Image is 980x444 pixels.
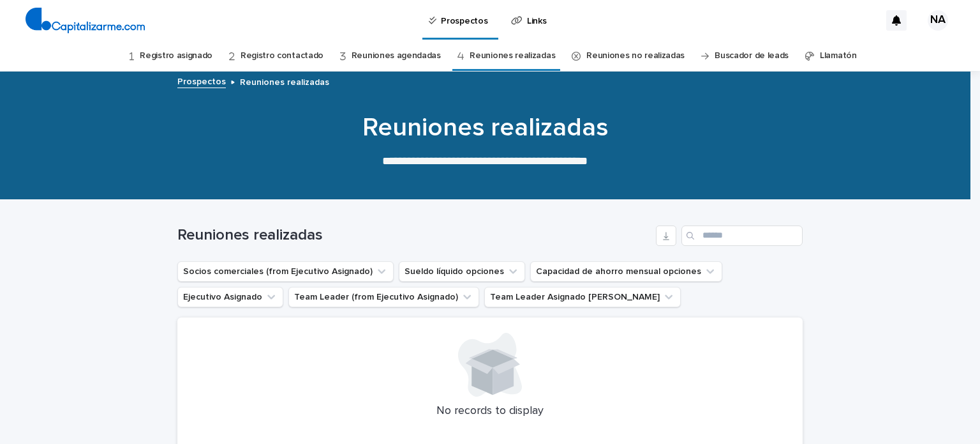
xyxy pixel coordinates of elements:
a: Registro asignado [140,41,212,71]
a: Buscador de leads [715,41,789,71]
h1: Reuniones realizadas [172,112,798,143]
button: Socios comerciales (from Ejecutivo Asignado) [177,261,394,282]
a: Prospectos [177,73,226,88]
input: Search [681,226,803,246]
p: No records to display [193,404,787,418]
div: NA [928,10,948,31]
p: Reuniones realizadas [240,74,329,88]
img: 4arMvv9wSvmHTHbXwTim [26,8,145,33]
button: Sueldo líquido opciones [399,261,525,282]
a: Registro contactado [241,41,323,71]
button: Ejecutivo Asignado [177,287,283,307]
button: Team Leader Asignado LLamados [484,287,681,307]
h1: Reuniones realizadas [177,226,651,245]
a: Llamatón [820,41,857,71]
button: Team Leader (from Ejecutivo Asignado) [288,287,479,307]
button: Capacidad de ahorro mensual opciones [530,261,722,282]
a: Reuniones realizadas [470,41,555,71]
a: Reuniones agendadas [352,41,441,71]
a: Reuniones no realizadas [586,41,685,71]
